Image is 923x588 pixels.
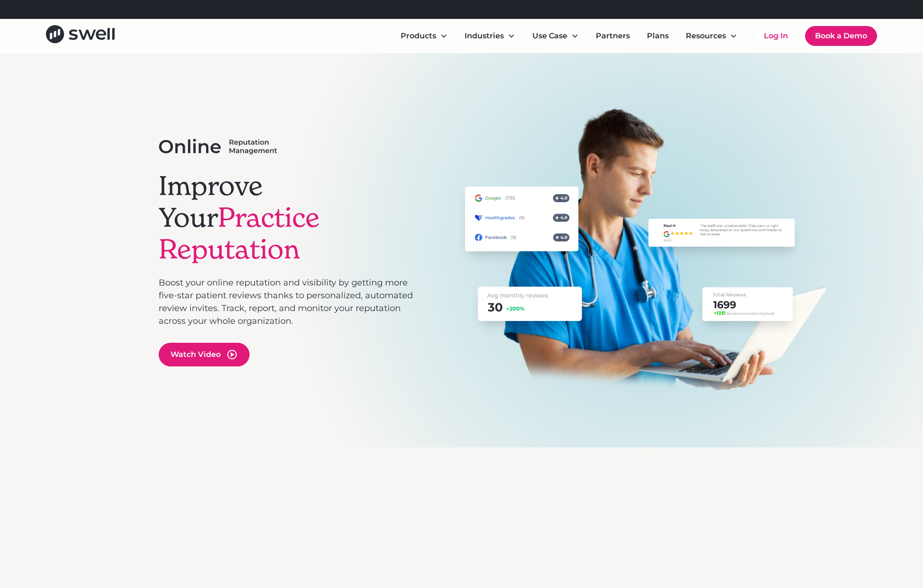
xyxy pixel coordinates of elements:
div: Resources [678,27,745,45]
a: Log In [754,27,798,45]
a: Learn More [476,5,519,14]
a: Plans [639,27,676,45]
div: Use Case [532,30,567,42]
div: Industries [457,27,523,45]
img: Illustration [446,106,850,394]
h2: How Practices Use [159,500,418,528]
span: Swell [360,499,418,528]
div: Products [401,30,436,42]
h1: Improve Your [159,170,413,266]
div: Products [393,27,455,45]
a: open lightbox [159,343,250,366]
div: Refer a clinic, get $300! [389,4,519,15]
div: Use Case [525,27,586,45]
a: Book a Demo [805,26,877,46]
a: Partners [588,27,637,45]
div: Resources [686,30,726,42]
p: Boost your online reputation and visibility by getting more five-star patient reviews thanks to p... [159,276,413,328]
a: home [46,25,115,46]
div: Watch Video [170,349,221,360]
div: Industries [465,30,504,42]
span: Practice Reputation [159,201,320,266]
